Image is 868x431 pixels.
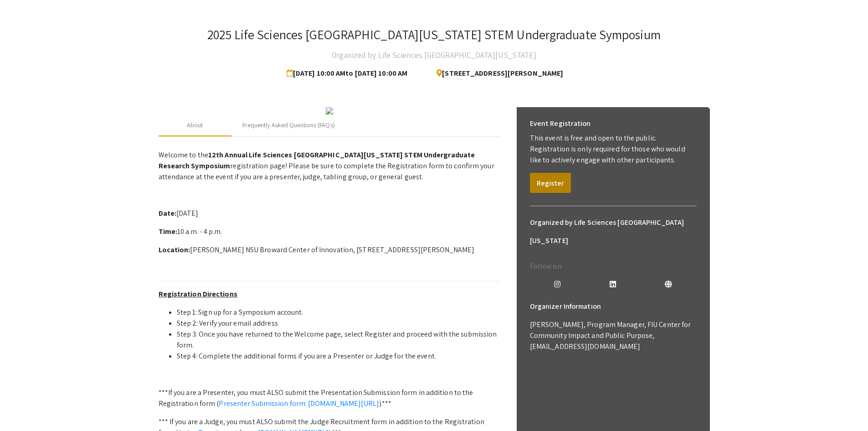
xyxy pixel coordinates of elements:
img: 32153a09-f8cb-4114-bf27-cfb6bc84fc69.png [326,107,333,114]
p: [PERSON_NAME] NSU Broward Center of Innovation, [STREET_ADDRESS][PERSON_NAME] [159,244,500,255]
span: [STREET_ADDRESS][PERSON_NAME] [429,64,563,83]
li: Step 4: Complete the additional forms if you are a Presenter or Judge for the event. [177,351,500,362]
h6: Event Registration [530,114,591,133]
p: Welcome to the registration page! Please be sure to complete the Registration form to confirm you... [159,150,500,182]
strong: 12th Annual Life Sciences [GEOGRAPHIC_DATA][US_STATE] STEM Undergraduate Research Symposium [159,150,475,171]
strong: Location: [159,245,190,254]
div: About [187,120,203,130]
h6: Organized by Life Sciences [GEOGRAPHIC_DATA][US_STATE] [530,213,697,250]
li: Step 3: Once you have returned to the Welcome page, select Register and proceed with the submissi... [177,329,500,351]
button: Register [530,173,571,193]
p: ***If you are a Presenter, you must ALSO submit the Presentation Submission form in addition to t... [159,387,500,409]
h3: 2025 Life Sciences [GEOGRAPHIC_DATA][US_STATE] STEM Undergraduate Symposium [207,27,661,42]
p: Follow on [530,261,697,272]
h4: Organized by Life Sciences [GEOGRAPHIC_DATA][US_STATE] [332,46,536,64]
strong: Date: [159,208,177,218]
p: [PERSON_NAME], Program Manager, FIU Center for Community Impact and Public Purpose, [EMAIL_ADDRES... [530,319,697,352]
u: Registration Directions [159,289,237,299]
h6: Organizer Information [530,297,697,316]
p: [DATE] [159,208,500,219]
a: Presenter Submission form: [DOMAIN_NAME][URL] [219,399,379,408]
span: [DATE] 10:00 AM to [DATE] 10:00 AM [287,64,411,83]
li: Step 2: Verify your email address [177,318,500,329]
strong: Time: [159,227,178,236]
div: Frequently Asked Questions (FAQs) [242,120,335,130]
p: This event is free and open to the public. Registration is only required for those who would like... [530,133,697,166]
li: Step 1: Sign up for a Symposium account. [177,307,500,318]
iframe: Chat [7,390,39,424]
p: 10 a.m. - 4 p.m. [159,226,500,237]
